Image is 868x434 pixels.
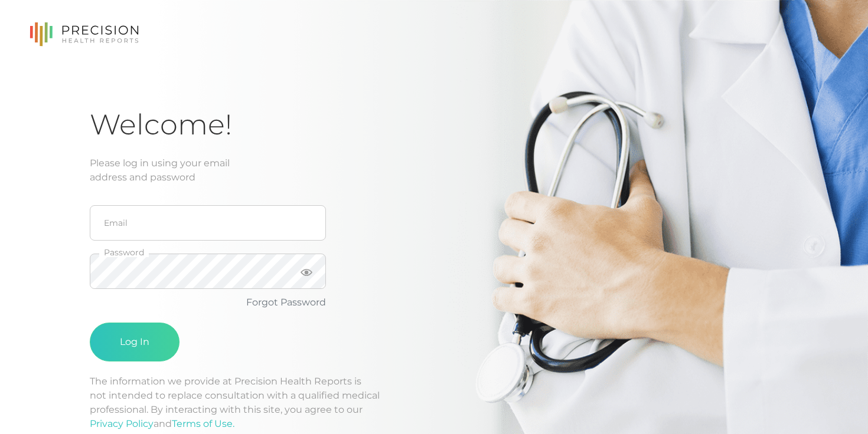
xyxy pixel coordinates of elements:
h1: Welcome! [90,107,778,142]
input: Email [90,205,326,241]
a: Terms of Use. [172,418,234,429]
p: The information we provide at Precision Health Reports is not intended to replace consultation wi... [90,374,778,431]
div: Please log in using your email address and password [90,156,778,185]
button: Log In [90,323,180,361]
a: Privacy Policy [90,418,154,429]
a: Forgot Password [246,297,326,308]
